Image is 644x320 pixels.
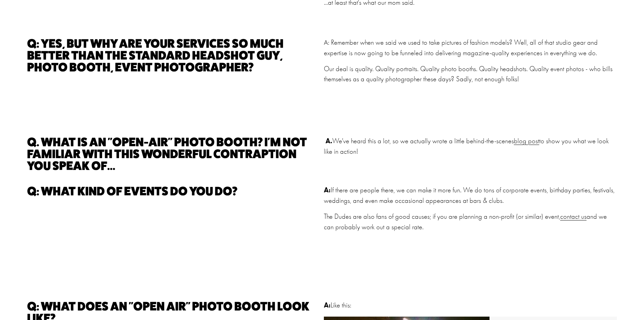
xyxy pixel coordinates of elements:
[324,301,331,309] strong: A:
[27,136,320,172] h3: Q. What is an "open-air" photo booth? I'm not familiar with this wonderful contraption you speak ...
[27,185,320,197] h3: Q: What kind of events do you do?
[324,300,617,311] p: Like this:
[324,136,617,157] p: We've heard this a lot, so we actually wrote a little behind-the-scenes to show you what we look ...
[514,137,539,145] a: blog post
[326,136,332,145] strong: A.
[324,64,617,85] p: Our deal is quality. Quality portraits. Quality photo booths. Quality headshots. Quality event ph...
[324,185,617,206] p: If there are people there, we can make it more fun. We do tons of corporate events, birthday part...
[560,212,587,220] a: contact us
[324,186,331,194] strong: A:
[324,211,617,232] p: The Dudes are also fans of good causes; if you are planning a non-profit (or similar) event, and ...
[27,37,320,73] h3: Q: Yes, but why are your services so much better than the standard headshot guy, photo booth, eve...
[324,37,617,58] p: A: Remember when we said we used to take pictures of fashion models? Well, all of that studio gea...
